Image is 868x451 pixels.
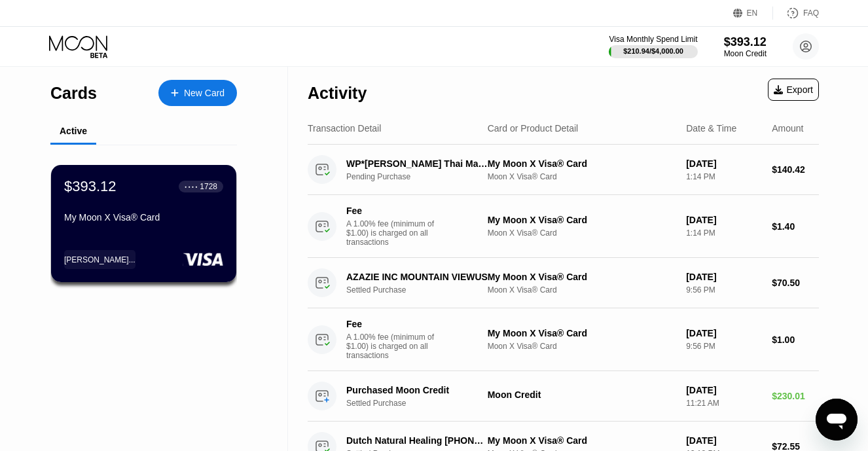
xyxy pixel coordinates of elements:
[346,158,488,169] div: WP*[PERSON_NAME] Thai Massage Maynooth IE
[64,255,136,264] div: [PERSON_NAME]...
[774,84,813,95] div: Export
[609,35,697,44] div: Visa Monthly Spend Limit
[686,172,761,181] div: 1:14 PM
[686,123,736,134] div: Date & Time
[346,319,438,329] div: Fee
[60,126,87,136] div: Active
[488,328,676,338] div: My Moon X Visa® Card
[64,178,117,195] div: $393.12
[488,435,676,446] div: My Moon X Visa® Card
[346,219,444,247] div: A 1.00% fee (minimum of $1.00) is charged on all transactions
[772,164,819,175] div: $140.42
[488,389,676,400] div: Moon Credit
[488,158,676,169] div: My Moon X Visa® Card
[686,228,761,238] div: 1:14 PM
[609,35,697,58] div: Visa Monthly Spend Limit$210.94/$4,000.00
[768,79,819,101] div: Export
[686,285,761,295] div: 9:56 PM
[772,391,819,401] div: $230.01
[346,206,438,216] div: Fee
[50,84,97,103] div: Cards
[488,123,579,134] div: Card or Product Detail
[488,228,676,238] div: Moon X Visa® Card
[488,285,676,295] div: Moon X Visa® Card
[686,328,761,338] div: [DATE]
[308,195,819,258] div: FeeA 1.00% fee (minimum of $1.00) is charged on all transactionsMy Moon X Visa® CardMoon X Visa® ...
[488,342,676,351] div: Moon X Visa® Card
[308,258,819,308] div: AZAZIE INC MOUNTAIN VIEWUSSettled PurchaseMy Moon X Visa® CardMoon X Visa® Card[DATE]9:56 PM$70.50
[158,80,237,106] div: New Card
[488,215,676,225] div: My Moon X Visa® Card
[623,47,683,55] div: $210.94 / $4,000.00
[308,123,381,134] div: Transaction Detail
[686,385,761,395] div: [DATE]
[64,250,136,269] div: [PERSON_NAME]...
[346,272,488,282] div: AZAZIE INC MOUNTAIN VIEWUS
[184,88,225,99] div: New Card
[346,385,488,395] div: Purchased Moon Credit
[686,158,761,169] div: [DATE]
[686,399,761,408] div: 11:21 AM
[185,185,198,189] div: ● ● ● ●
[346,172,499,181] div: Pending Purchase
[308,308,819,371] div: FeeA 1.00% fee (minimum of $1.00) is charged on all transactionsMy Moon X Visa® CardMoon X Visa® ...
[747,9,758,18] div: EN
[724,35,767,49] div: $393.12
[724,49,767,58] div: Moon Credit
[308,371,819,422] div: Purchased Moon CreditSettled PurchaseMoon Credit[DATE]11:21 AM$230.01
[200,182,217,191] div: 1728
[803,9,819,18] div: FAQ
[686,342,761,351] div: 9:56 PM
[51,165,236,282] div: $393.12● ● ● ●1728My Moon X Visa® Card[PERSON_NAME]...
[724,35,767,58] div: $393.12Moon Credit
[346,333,444,360] div: A 1.00% fee (minimum of $1.00) is charged on all transactions
[346,399,499,408] div: Settled Purchase
[686,435,761,446] div: [DATE]
[772,334,819,345] div: $1.00
[488,172,676,181] div: Moon X Visa® Card
[772,123,803,134] div: Amount
[64,212,223,223] div: My Moon X Visa® Card
[816,399,858,441] iframe: Button to launch messaging window
[772,278,819,288] div: $70.50
[686,215,761,225] div: [DATE]
[488,272,676,282] div: My Moon X Visa® Card
[346,285,499,295] div: Settled Purchase
[773,7,819,20] div: FAQ
[772,221,819,232] div: $1.40
[686,272,761,282] div: [DATE]
[308,145,819,195] div: WP*[PERSON_NAME] Thai Massage Maynooth IEPending PurchaseMy Moon X Visa® CardMoon X Visa® Card[DA...
[733,7,773,20] div: EN
[346,435,488,446] div: Dutch Natural Healing [PHONE_NUMBER] NL
[308,84,367,103] div: Activity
